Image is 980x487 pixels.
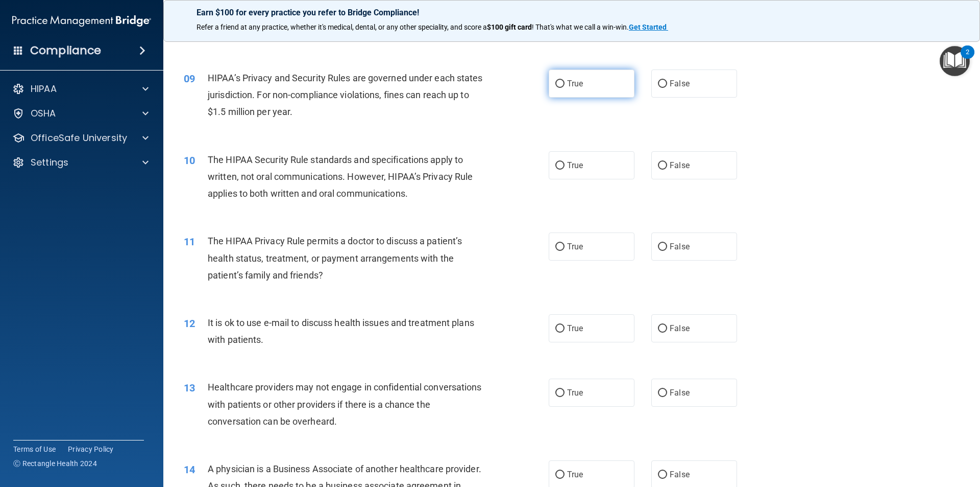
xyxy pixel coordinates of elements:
[670,242,690,251] span: False
[658,325,667,333] input: False
[13,444,56,454] a: Terms of Use
[12,11,151,31] img: PMB logo
[670,388,690,398] span: False
[567,160,583,170] span: True
[184,154,195,167] span: 10
[940,46,970,76] button: Open Resource Center, 2 new notifications
[567,79,583,88] span: True
[184,463,195,476] span: 14
[658,162,667,170] input: False
[567,388,583,398] span: True
[555,325,565,333] input: True
[567,323,583,333] span: True
[670,160,690,170] span: False
[12,156,149,169] a: Settings
[208,236,462,280] span: The HIPAA Privacy Rule permits a doctor to discuss a patient’s health status, treatment, or payme...
[208,382,482,426] span: Healthcare providers may not engage in confidential conversations with patients or other provider...
[184,317,195,330] span: 12
[197,8,947,17] p: Earn $100 for every practice you refer to Bridge Compliance!
[658,80,667,88] input: False
[658,243,667,251] input: False
[31,107,56,120] p: OSHA
[208,73,483,117] span: HIPAA’s Privacy and Security Rules are governed under each states jurisdiction. For non-complianc...
[30,43,101,58] h4: Compliance
[12,107,149,120] a: OSHA
[487,23,532,31] strong: $100 gift card
[532,23,629,31] span: ! That's what we call a win-win.
[567,242,583,251] span: True
[555,389,565,397] input: True
[197,23,487,31] span: Refer a friend at any practice, whether it's medical, dental, or any other speciality, and score a
[658,471,667,479] input: False
[31,83,57,95] p: HIPAA
[184,73,195,85] span: 09
[555,243,565,251] input: True
[13,458,97,469] span: Ⓒ Rectangle Health 2024
[208,317,474,345] span: It is ok to use e-mail to discuss health issues and treatment plans with patients.
[555,162,565,170] input: True
[555,471,565,479] input: True
[208,154,473,199] span: The HIPAA Security Rule standards and specifications apply to written, not oral communications. H...
[567,470,583,479] span: True
[658,389,667,397] input: False
[68,444,114,454] a: Privacy Policy
[555,80,565,88] input: True
[966,52,969,65] div: 2
[184,382,195,394] span: 13
[31,156,68,169] p: Settings
[670,79,690,88] span: False
[12,83,149,95] a: HIPAA
[12,132,149,144] a: OfficeSafe University
[629,23,668,31] a: Get Started
[31,132,127,144] p: OfficeSafe University
[670,323,690,333] span: False
[670,470,690,479] span: False
[184,236,195,248] span: 11
[629,23,667,31] strong: Get Started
